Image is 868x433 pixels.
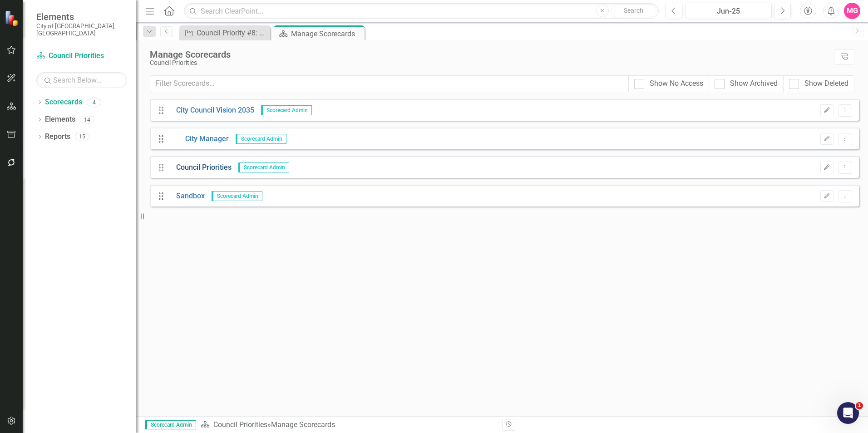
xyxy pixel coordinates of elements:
span: Scorecard Admin [212,191,262,201]
a: Reports [45,132,70,142]
small: City of [GEOGRAPHIC_DATA], [GEOGRAPHIC_DATA] [36,22,127,37]
input: Filter Scorecards... [150,75,629,92]
button: Jun-25 [685,3,772,19]
div: Show Archived [730,79,778,89]
a: Council Priorities [169,162,232,173]
button: MG [844,3,860,19]
div: 4 [87,98,101,106]
a: Scorecards [45,97,82,108]
input: Search Below... [36,72,127,88]
div: Jun-25 [688,6,769,17]
a: Council Priorities [36,51,127,61]
div: Council Priorities [150,59,829,66]
a: City Council Vision 2035 [169,105,254,116]
img: ClearPoint Strategy [5,10,20,26]
iframe: Intercom live chat [837,402,859,424]
a: Council Priorities [213,420,267,429]
div: Manage Scorecards [291,28,362,39]
a: Elements [45,114,75,125]
div: Council Priority #8: Eastrail [197,27,268,39]
div: Manage Scorecards [150,49,829,59]
span: Scorecard Admin [236,134,286,144]
a: Council Priority #8: Eastrail [182,27,268,39]
span: Scorecard Admin [261,105,312,115]
span: 1 [856,402,863,409]
a: Sandbox [169,191,205,202]
div: » Manage Scorecards [201,420,495,430]
a: City Manager [169,134,229,144]
span: Search [624,7,643,14]
div: Show Deleted [804,79,848,89]
div: Show No Access [650,79,703,89]
div: 15 [75,133,89,141]
input: Search ClearPoint... [184,3,659,19]
div: 14 [80,116,94,123]
span: Scorecard Admin [145,420,196,429]
span: Elements [36,11,127,22]
button: Search [611,5,656,17]
span: Scorecard Admin [238,162,289,172]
